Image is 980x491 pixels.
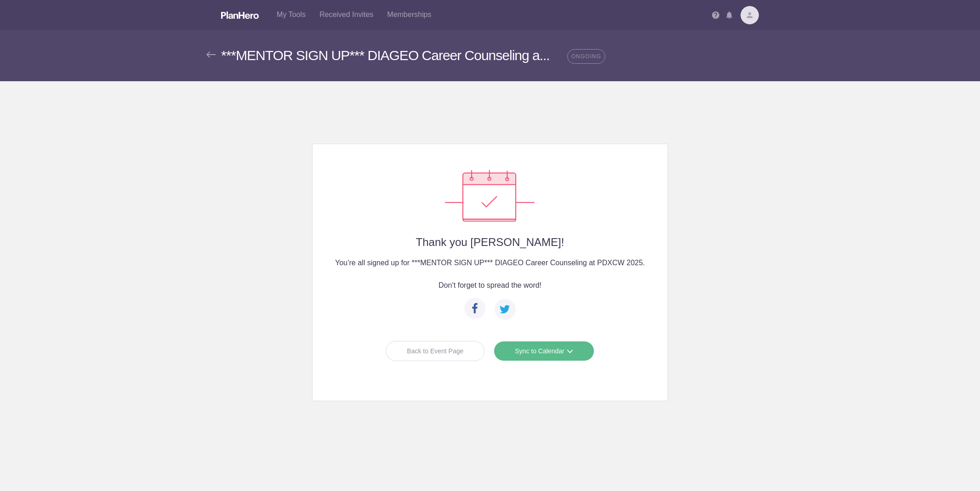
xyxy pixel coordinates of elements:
img: Logo white planhero [221,11,259,19]
a: Back to Event Page [386,341,484,361]
img: Notifications [726,11,732,19]
span: ***MENTOR SIGN UP*** DIAGEO Career Counseling a... [221,48,550,63]
img: Help icon [712,11,719,19]
img: Twitter blue icon [500,305,510,313]
a: Sync to Calendar [494,341,594,361]
h4: You’re all signed up for ***MENTOR SIGN UP*** DIAGEO Career Counseling at PDXCW 2025. [331,257,649,268]
img: Success confirmation [445,170,535,222]
img: Davatar [741,6,759,24]
img: Facebook blue icon [472,303,478,313]
img: Back arrow gray [206,51,216,58]
h4: Don’t forget to spread the word! [331,280,649,291]
h2: Thank you [PERSON_NAME]! [331,236,649,248]
span: ONGOING [567,49,605,64]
